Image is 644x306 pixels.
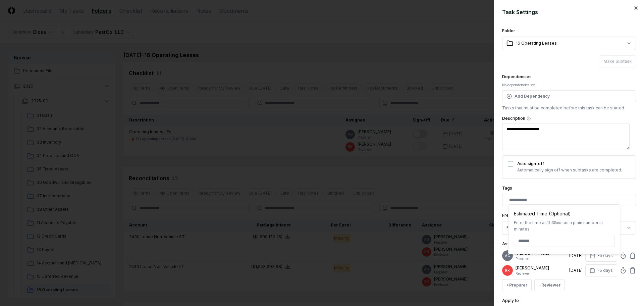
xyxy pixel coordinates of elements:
[517,167,622,173] p: Automatically sign off when subtasks are completed.
[514,220,614,232] div: Enter the time as or as a plain number in minutes.
[502,28,515,33] label: Folder
[516,271,567,276] p: Reviewer
[547,221,559,225] span: 1h30m
[502,298,519,303] label: Apply to
[534,279,565,291] button: +Reviewer
[505,253,510,258] span: AG
[585,264,617,276] button: -5 days
[502,90,636,102] button: Add Dependency
[514,210,614,217] div: Estimated Time (Optional)
[569,253,583,259] div: [DATE]
[502,213,524,218] label: Frequency
[516,256,567,261] p: Preparer
[517,161,544,166] label: Auto sign-off
[502,279,532,291] button: +Preparer
[502,83,636,88] div: No dependencies set
[527,116,531,120] button: Description
[505,268,510,273] span: RK
[502,8,636,16] h2: Task Settings
[569,267,583,273] div: [DATE]
[502,74,532,79] label: Dependencies
[585,250,617,262] button: -5 days
[502,186,512,191] label: Tags
[502,105,636,111] p: Tasks that must be completed before this task can be started.
[502,241,524,246] label: Assignees
[516,265,567,271] p: [PERSON_NAME]
[502,116,636,120] label: Description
